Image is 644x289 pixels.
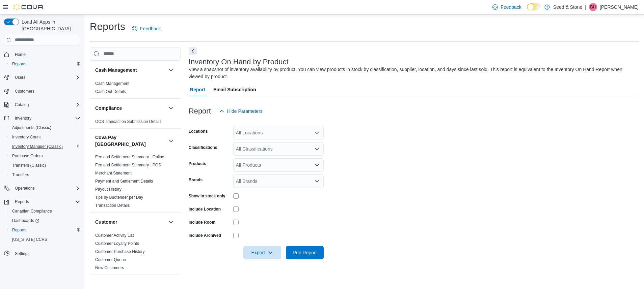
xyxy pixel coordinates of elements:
a: Cash Management [95,81,129,86]
button: Home [1,50,83,59]
a: Tips by Budtender per Day [95,195,143,200]
span: Transfers (Classic) [9,161,80,169]
div: Customer [90,231,181,275]
a: Reports [9,226,29,234]
a: Customer Activity List [95,233,134,238]
p: | [585,3,586,11]
a: Purchase Orders [9,152,46,160]
span: OCS Transaction Submission Details [95,119,162,124]
h3: Customer [95,219,117,225]
div: View a snapshot of inventory availability by product. You can view products in stock by classific... [189,66,635,80]
button: Adjustments (Classic) [7,123,83,132]
span: Cash Out Details [95,89,126,94]
button: Compliance [167,104,175,112]
span: Transfers [9,171,80,179]
h3: Report [189,107,211,115]
div: Bailey howes [589,3,597,11]
a: Canadian Compliance [9,207,55,215]
button: Users [1,73,83,82]
span: Canadian Compliance [9,207,80,215]
button: Reports [7,59,83,69]
button: Transfers [7,170,83,180]
button: Customer [167,218,175,226]
span: Bh [590,3,596,11]
button: Open list of options [314,162,320,168]
span: Customer Queue [95,257,126,262]
div: Cova Pay [GEOGRAPHIC_DATA] [90,153,181,212]
span: Reports [15,199,29,204]
button: Operations [1,184,83,193]
button: Cash Management [95,67,166,73]
label: Show in stock only [189,193,225,199]
span: Catalog [15,102,29,107]
span: Export [247,246,277,259]
a: Cash Out Details [95,89,126,94]
a: Customer Purchase History [95,249,145,254]
span: Merchant Statement [95,170,132,176]
span: Payment and Settlement Details [95,179,153,184]
span: Inventory Manager (Classic) [12,144,63,149]
a: Feedback [129,22,163,35]
label: Classifications [189,145,217,150]
p: [PERSON_NAME] [600,3,639,11]
span: Purchase Orders [12,153,43,159]
button: Users [12,73,28,82]
span: Report [190,83,205,96]
button: Compliance [95,105,166,111]
nav: Complex example [4,47,80,276]
a: Fee and Settlement Summary - Online [95,155,164,159]
span: Settings [15,251,29,256]
span: Feedback [140,25,161,32]
h3: Inventory On Hand by Product [189,58,289,66]
button: Canadian Compliance [7,206,83,216]
span: Users [12,73,80,82]
button: Transfers (Classic) [7,161,83,170]
span: Tips by Budtender per Day [95,195,143,200]
button: Export [243,246,281,259]
span: Customer Activity List [95,233,134,238]
span: Transfers [12,172,29,178]
button: Hide Parameters [216,104,265,118]
span: Operations [12,184,80,192]
button: Inventory Manager (Classic) [7,142,83,151]
a: Transaction Details [95,203,130,208]
span: Canadian Compliance [12,208,52,214]
span: New Customers [95,265,124,270]
a: [US_STATE] CCRS [9,235,50,244]
button: Customer [95,219,166,225]
span: Inventory Count [9,133,80,141]
span: Inventory Manager (Classic) [9,142,80,151]
span: Feedback [501,4,521,10]
button: Open list of options [314,146,320,152]
span: Customers [15,89,34,94]
button: Cash Management [167,66,175,74]
span: Adjustments (Classic) [12,125,51,130]
button: [US_STATE] CCRS [7,235,83,244]
span: Inventory Count [12,134,41,140]
span: Reports [9,60,80,68]
button: Inventory [12,114,34,122]
a: Dashboards [7,216,83,225]
h3: Compliance [95,105,122,111]
span: Purchase Orders [9,152,80,160]
h3: Cash Management [95,67,137,73]
span: Catalog [12,101,80,109]
label: Include Archived [189,233,221,238]
a: Payout History [95,187,122,192]
label: Locations [189,129,208,134]
button: Catalog [12,101,31,109]
span: Reports [9,226,80,234]
button: Open list of options [314,179,320,184]
span: Payout History [95,187,122,192]
span: Operations [15,186,35,191]
button: Settings [1,248,83,258]
button: Reports [1,197,83,206]
span: Fee and Settlement Summary - Online [95,154,164,160]
a: Settings [12,250,32,258]
div: Cash Management [90,79,181,98]
button: Operations [12,184,37,192]
input: Dark Mode [527,3,541,10]
span: Adjustments (Classic) [9,124,80,132]
a: Inventory Manager (Classic) [9,142,65,151]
